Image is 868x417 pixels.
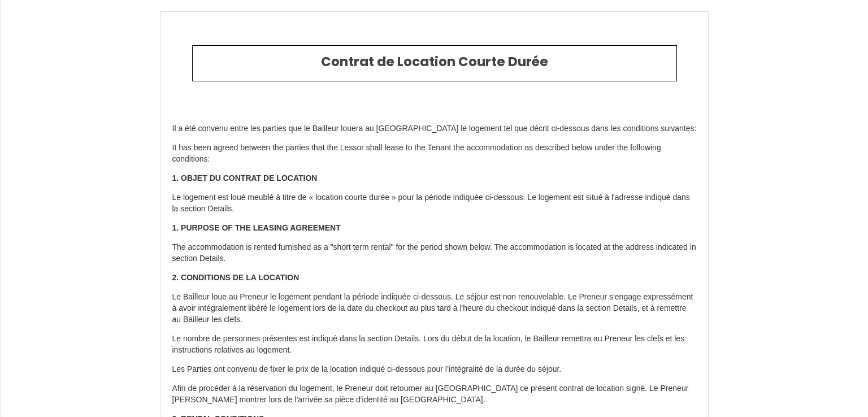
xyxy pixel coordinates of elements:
[172,333,697,356] p: Le nombre de personnes présentes est indiqué dans la section Details. Lors du début de la locatio...
[172,242,697,264] p: The accommodation is rented furnished as a "short term rental" for the period shown below. The ac...
[172,383,697,406] p: Afin de procéder à la réservation du logement, le Preneur doit retourner au [GEOGRAPHIC_DATA] ce ...
[172,173,318,183] b: 1. OBJET DU CONTRAT DE LOCATION
[172,364,697,375] p: Les Parties ont convenu de fixer le prix de la location indiqué ci-dessous pour l’intégralité de ...
[172,223,341,232] b: 1. PURPOSE OF THE LEASING AGREEMENT
[172,292,697,325] p: Le Bailleur loue au Preneur le logement pendant la période indiquée ci-dessous. Le séjour est non...
[172,273,300,282] b: 2. CONDITIONS DE LA LOCATION
[172,123,697,134] p: Il a été convenu entre les parties que le Bailleur louera au [GEOGRAPHIC_DATA] le logement tel qu...
[172,192,697,215] p: Le logement est loué meublé à titre de « location courte durée » pour la période indiquée ci-dess...
[172,142,697,165] p: It has been agreed between the parties that the Lessor shall lease to the Tenant the accommodatio...
[201,54,668,70] h2: Contrat de Location Courte Durée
